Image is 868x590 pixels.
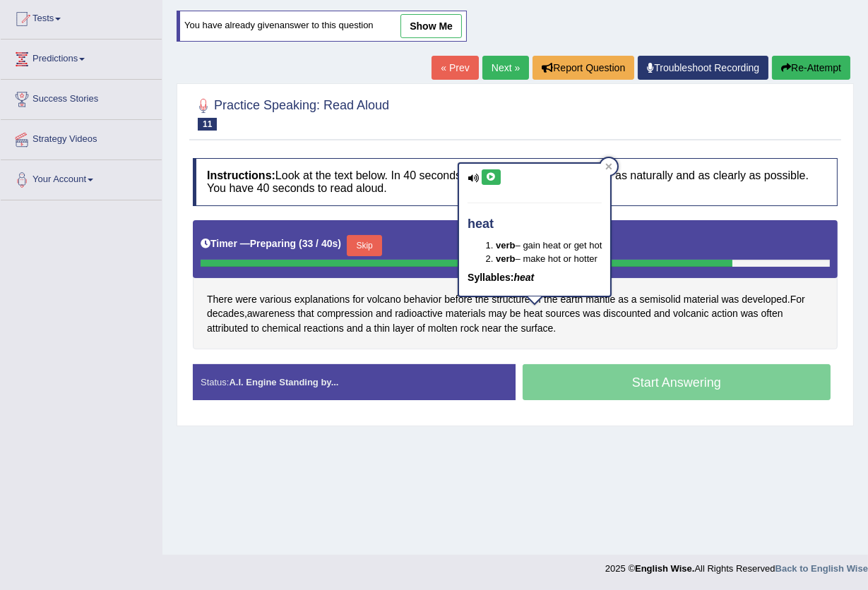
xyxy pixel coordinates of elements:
[295,292,350,307] span: Click to see word definition
[1,80,162,115] a: Success Stories
[193,220,838,350] div: . , .
[367,292,401,307] span: Click to see word definition
[235,292,256,307] span: Click to see word definition
[250,238,296,249] b: Preparing
[496,252,602,265] li: – make hot or hotter
[741,306,759,321] span: Click to see word definition
[722,292,739,307] span: Click to see word definition
[631,292,637,307] span: Click to see word definition
[640,292,681,307] span: Click to see word definition
[193,158,838,205] h4: Look at the text below. In 40 seconds, you must read this text aloud as naturally and as clearly ...
[347,321,363,336] span: Click to see word definition
[400,14,462,38] a: show me
[638,56,768,80] a: Troubleshoot Recording
[673,306,709,321] span: Click to see word definition
[352,292,364,307] span: Click to see word definition
[299,238,302,249] b: (
[514,272,535,283] em: heat
[393,321,414,336] span: Click to see word definition
[533,56,634,80] button: Report Question
[482,56,529,80] a: Next »
[775,563,868,574] a: Back to English Wise
[496,253,515,264] b: verb
[297,306,314,321] span: Click to see word definition
[761,306,783,321] span: Click to see word definition
[496,239,602,252] li: – gain heat or get hot
[207,292,233,307] span: Click to see word definition
[302,238,338,249] b: 33 / 40s
[711,306,737,321] span: Click to see word definition
[468,217,602,231] h4: heat
[198,118,217,131] span: 11
[654,306,670,321] span: Click to see word definition
[376,306,392,321] span: Click to see word definition
[201,239,341,249] h5: Timer —
[583,306,600,321] span: Click to see word definition
[432,56,478,80] a: « Prev
[229,377,338,387] strong: A.I. Engine Standing by...
[193,364,516,400] div: Status:
[177,11,467,42] div: You have already given answer to this question
[603,306,651,321] span: Click to see word definition
[510,306,521,321] span: Click to see word definition
[605,555,868,575] div: 2025 © All Rights Reserved
[482,321,501,336] span: Click to see word definition
[317,306,373,321] span: Click to see word definition
[207,306,244,321] span: Click to see word definition
[347,235,382,256] button: Skip
[251,321,259,336] span: Click to see word definition
[207,321,248,336] span: Click to see word definition
[521,321,553,336] span: Click to see word definition
[417,321,425,336] span: Click to see word definition
[1,120,162,155] a: Strategy Videos
[428,321,458,336] span: Click to see word definition
[338,238,341,249] b: )
[496,240,515,251] b: verb
[374,321,391,336] span: Click to see word definition
[504,321,518,336] span: Click to see word definition
[444,292,472,307] span: Click to see word definition
[468,272,602,283] h5: Syllables:
[207,169,275,181] b: Instructions:
[684,292,719,307] span: Click to see word definition
[790,292,805,307] span: Click to see word definition
[635,563,694,574] strong: English Wise.
[366,321,371,336] span: Click to see word definition
[395,306,443,321] span: Click to see word definition
[304,321,344,336] span: Click to see word definition
[193,95,389,131] h2: Practice Speaking: Read Aloud
[1,160,162,195] a: Your Account
[1,40,162,75] a: Predictions
[618,292,629,307] span: Click to see word definition
[488,306,506,321] span: Click to see word definition
[460,321,479,336] span: Click to see word definition
[247,306,295,321] span: Click to see word definition
[260,292,292,307] span: Click to see word definition
[446,306,486,321] span: Click to see word definition
[523,306,542,321] span: Click to see word definition
[772,56,850,80] button: Re-Attempt
[742,292,787,307] span: Click to see word definition
[545,306,580,321] span: Click to see word definition
[404,292,442,307] span: Click to see word definition
[262,321,301,336] span: Click to see word definition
